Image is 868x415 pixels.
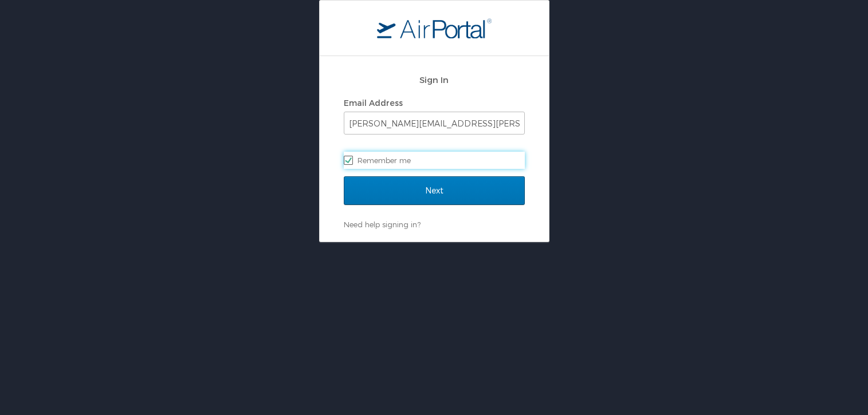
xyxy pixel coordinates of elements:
[344,176,525,205] input: Next
[344,152,525,169] label: Remember me
[377,18,492,38] img: logo
[344,220,421,229] a: Need help signing in?
[344,98,403,108] label: Email Address
[344,73,525,86] h2: Sign In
